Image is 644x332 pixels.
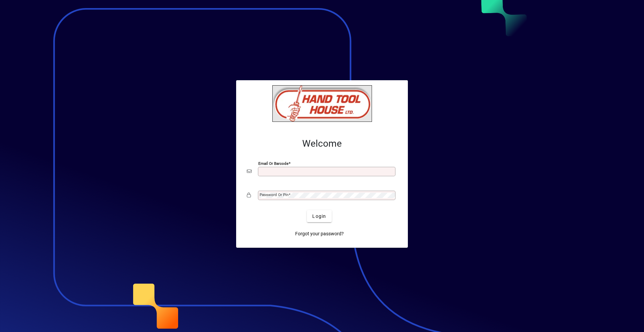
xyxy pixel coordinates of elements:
mat-label: Password or Pin [260,192,288,197]
mat-label: Email or Barcode [258,161,288,166]
button: Login [307,210,331,222]
h2: Welcome [247,138,397,149]
a: Forgot your password? [292,228,346,240]
span: Login [312,213,326,220]
span: Forgot your password? [295,230,344,237]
